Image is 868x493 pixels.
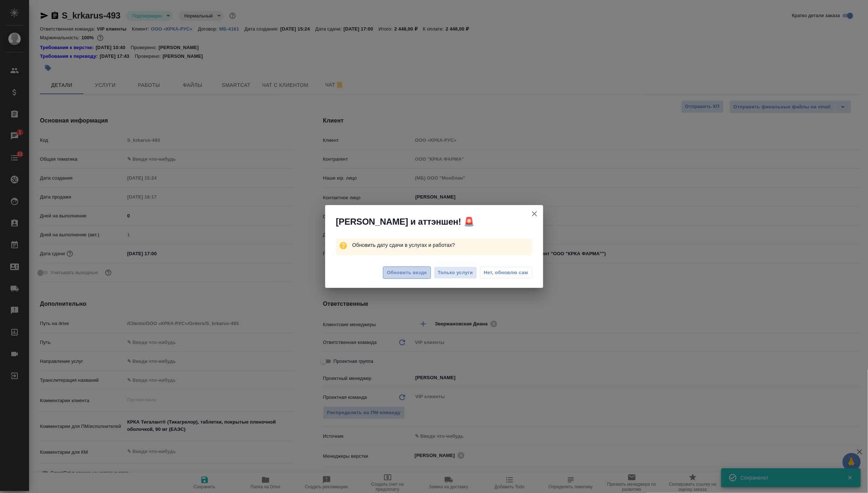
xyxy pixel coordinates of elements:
[434,266,477,279] button: Только услуги
[480,267,532,278] button: Нет, обновлю сам
[438,269,473,277] span: Только услуги
[484,269,528,276] span: Нет, обновлю сам
[336,216,475,228] span: [PERSON_NAME] и аттэншен! 🚨
[383,266,431,279] button: Обновить везде
[352,239,532,252] p: Обновить дату сдачи в услугах и работах?
[387,269,427,277] span: Обновить везде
